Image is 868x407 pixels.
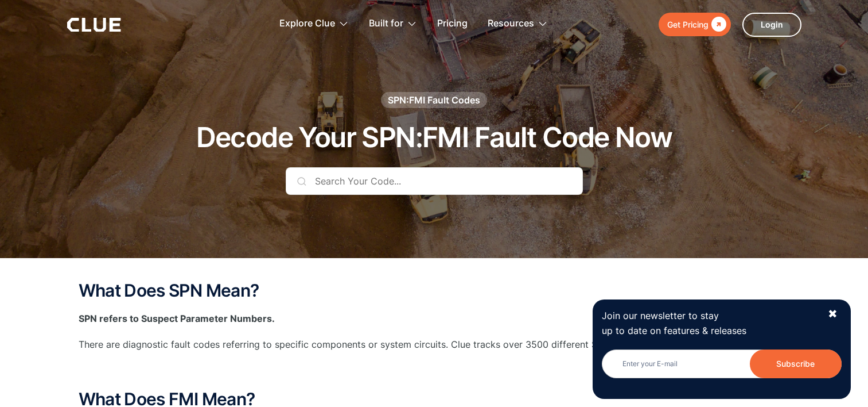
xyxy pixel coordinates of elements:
[196,122,672,153] h1: Decode Your SPN:FMI Fault Code Now
[279,6,335,42] div: Explore Clue
[828,307,838,321] div: ✖
[659,13,731,36] a: Get Pricing
[602,309,818,337] p: Join our newsletter to stay up to date on features & releases
[742,13,801,37] a: Login
[488,6,548,42] div: Resources
[667,17,709,32] div: Get Pricing
[286,167,583,195] input: Search Your Code...
[709,17,726,32] div: 
[369,6,403,42] div: Built for
[79,313,275,324] strong: SPN refers to Suspect Parameter Numbers.
[369,6,417,42] div: Built for
[279,6,349,42] div: Explore Clue
[602,350,842,390] form: Newsletter
[388,94,480,106] div: SPN:FMI Fault Codes
[750,350,842,378] input: Subscribe
[79,364,790,378] p: ‍
[79,281,790,300] h2: What Does SPN Mean?
[602,350,842,378] input: Enter your E-mail
[79,337,790,352] p: There are diagnostic fault codes referring to specific components or system circuits. Clue tracks...
[488,6,534,42] div: Resources
[437,6,468,42] a: Pricing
